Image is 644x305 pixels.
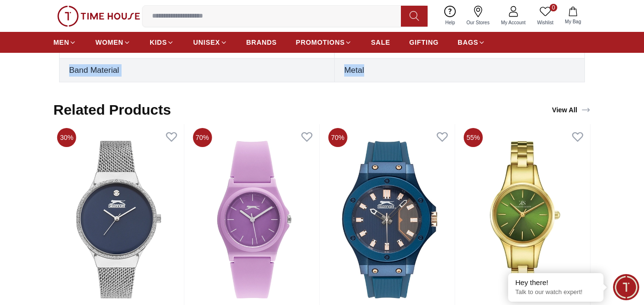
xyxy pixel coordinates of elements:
[497,19,530,26] span: My Account
[95,34,131,51] a: WOMEN
[559,5,587,27] button: My Bag
[150,34,174,51] a: KIDS
[409,34,439,51] a: GIFTING
[328,128,348,147] span: 70%
[613,274,639,300] div: Chat Widget
[461,4,495,28] a: Our Stores
[193,38,220,47] span: UNISEX
[532,4,559,28] a: 0Wishlist
[440,4,461,28] a: Help
[515,278,596,287] div: Hey there!
[95,38,123,47] span: WOMEN
[57,6,140,27] img: ...
[246,34,277,51] a: BRANDS
[515,288,596,296] p: Talk to our watch expert!
[552,105,591,115] div: View All
[193,34,227,51] a: UNISEX
[464,128,483,147] span: 55%
[550,4,557,11] span: 0
[57,128,76,147] span: 30%
[335,58,585,82] td: Metal
[458,34,485,51] a: BAGS
[53,34,76,51] a: MEN
[296,38,345,47] span: PROMOTIONS
[371,38,390,47] span: SALE
[246,38,277,47] span: BRANDS
[409,38,439,47] span: GIFTING
[561,18,585,25] span: My Bag
[463,19,493,26] span: Our Stores
[533,19,557,26] span: Wishlist
[371,34,390,51] a: SALE
[296,34,352,51] a: PROMOTIONS
[53,38,69,47] span: MEN
[150,38,167,47] span: KIDS
[53,101,171,118] h2: Related Products
[550,103,593,117] a: View All
[441,19,459,26] span: Help
[193,128,212,147] span: 70%
[458,38,478,47] span: BAGS
[60,58,335,82] th: Band Material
